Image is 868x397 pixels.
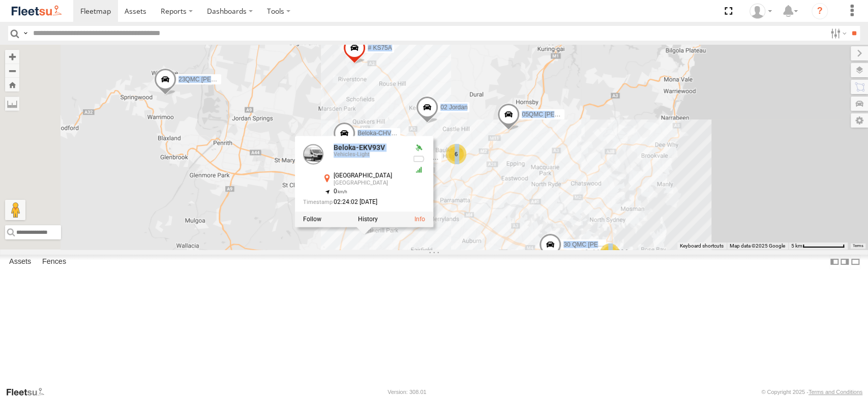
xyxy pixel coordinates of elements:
span: 23QMC [PERSON_NAME] [178,76,251,83]
button: Zoom out [5,64,19,78]
span: 5 km [791,243,802,249]
label: Search Filter Options [826,26,848,41]
i: ? [812,3,828,19]
div: Date/time of location update [303,199,404,206]
button: Keyboard shortcuts [680,242,724,250]
label: Assets [4,255,36,269]
div: No battery health information received from this device. [412,155,425,163]
a: Visit our Website [6,387,52,397]
span: 0 [333,188,347,195]
div: Version: 308.01 [387,389,426,395]
div: 9 [600,243,620,264]
a: View Asset Details [414,216,425,223]
button: Zoom in [5,50,19,64]
label: Dock Summary Table to the Left [829,255,840,269]
span: # KS75A [368,45,392,52]
label: Measure [5,97,19,111]
span: 02 Jordan [440,104,467,111]
div: Vehicles-Light [333,152,404,158]
label: Map Settings [851,113,868,128]
div: [GEOGRAPHIC_DATA] [333,173,404,179]
label: View Asset History [357,216,377,223]
div: [GEOGRAPHIC_DATA] [333,180,404,187]
button: Map Scale: 5 km per 79 pixels [788,242,848,250]
a: View Asset Details [303,144,323,165]
label: Dock Summary Table to the Right [840,255,850,269]
div: 6 [446,144,466,164]
div: GSM Signal = 5 [412,166,425,174]
img: fleetsu-logo-horizontal.svg [10,4,63,18]
a: Terms (opens in new tab) [853,243,863,248]
span: 05QMC [PERSON_NAME] [522,111,594,118]
button: Drag Pegman onto the map to open Street View [5,200,25,220]
a: Beloka-EKV93V [333,144,384,152]
div: Jackson Harris [746,4,775,19]
div: Valid GPS Fix [412,144,425,152]
button: Zoom Home [5,78,19,91]
label: Search Query [21,26,29,41]
label: Realtime tracking of Asset [303,216,321,223]
div: © Copyright 2025 - [761,389,862,395]
span: Beloka-CHV61N [357,130,402,137]
span: 30 QMC [PERSON_NAME] [563,241,638,249]
span: Map data ©2025 Google [730,243,785,249]
a: Terms and Conditions [809,389,862,395]
label: Hide Summary Table [850,255,860,269]
label: Fences [37,255,71,269]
